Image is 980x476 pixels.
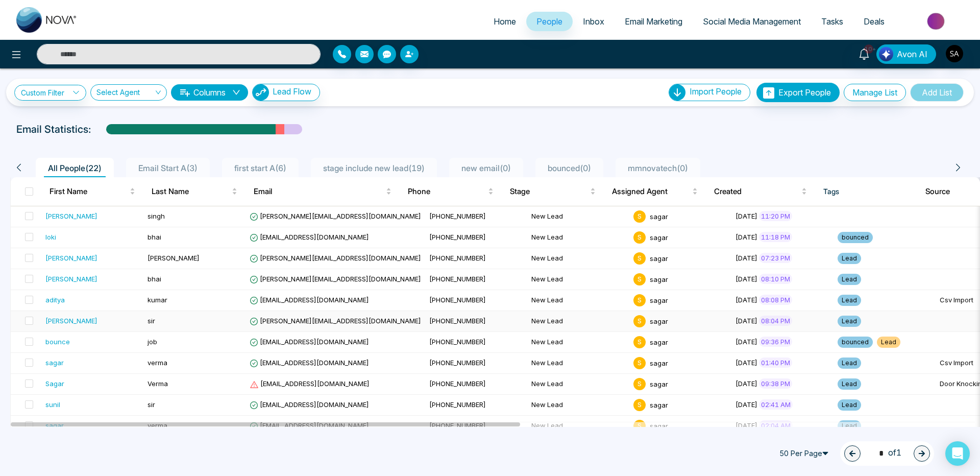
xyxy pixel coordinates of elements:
span: Stage [510,185,588,198]
p: Email Statistics: [16,122,91,137]
span: Social Media Management [703,16,801,27]
th: Assigned Agent [604,177,706,206]
span: s [633,294,646,306]
span: s [633,231,646,244]
img: User Avatar [946,45,963,62]
span: Import People [690,86,742,97]
span: 07:23 PM [759,253,792,263]
span: [PERSON_NAME][EMAIL_ADDRESS][DOMAIN_NAME] [250,254,421,262]
span: Assigned Agent [612,185,690,198]
span: [PHONE_NUMBER] [429,275,486,283]
span: 10+ [864,44,873,54]
span: sagar [650,212,668,220]
td: New Lead [527,353,629,374]
span: s [633,252,646,265]
a: Lead FlowLead Flow [248,84,320,101]
span: Lead [838,316,861,327]
td: New Lead [527,374,629,395]
span: s [633,378,646,390]
span: first start A ( 6 ) [230,163,290,173]
span: [PERSON_NAME] [148,254,200,262]
span: [DATE] [736,254,757,262]
span: Inbox [583,16,604,27]
span: 09:38 PM [759,378,792,389]
td: New Lead [527,290,629,311]
span: bounced ( 0 ) [544,163,595,173]
span: sagar [650,296,668,304]
td: New Lead [527,332,629,353]
th: First Name [41,177,143,206]
span: new email ( 0 ) [457,163,515,173]
span: First Name [50,185,128,198]
span: 08:04 PM [759,316,792,326]
span: Lead Flow [273,86,311,97]
span: 08:08 PM [759,295,792,305]
span: verma [148,359,167,367]
a: Inbox [573,12,615,31]
span: [PERSON_NAME][EMAIL_ADDRESS][DOMAIN_NAME] [250,212,421,220]
span: [EMAIL_ADDRESS][DOMAIN_NAME] [250,338,369,346]
span: s [633,315,646,327]
span: [PHONE_NUMBER] [429,296,486,304]
span: Email Marketing [625,16,682,27]
span: Lead [838,378,861,390]
span: sagar [650,338,668,346]
span: sagar [650,400,668,409]
span: sagar [650,359,668,367]
span: of 1 [873,446,901,460]
div: bounce [45,337,70,347]
a: People [526,12,573,31]
span: bounced [838,337,873,348]
span: [DATE] [736,317,757,325]
div: [PERSON_NAME] [45,274,97,284]
span: [PHONE_NUMBER] [429,233,486,241]
span: Lead [838,274,861,285]
a: Email Marketing [615,12,693,31]
img: Nova CRM Logo [16,7,78,33]
span: [DATE] [736,275,757,283]
span: 11:20 PM [759,211,792,221]
button: Export People [756,83,840,102]
span: [PHONE_NUMBER] [429,212,486,220]
td: New Lead [527,416,629,437]
span: [PHONE_NUMBER] [429,359,486,367]
span: Lead [838,253,861,264]
span: bhai [148,275,161,283]
span: [DATE] [736,212,757,220]
span: [PHONE_NUMBER] [429,254,486,262]
span: [EMAIL_ADDRESS][DOMAIN_NAME] [250,359,369,367]
div: Sagar [45,378,64,389]
span: Lead [838,295,861,306]
span: Email [254,185,384,198]
span: [PHONE_NUMBER] [429,317,486,325]
td: New Lead [527,248,629,269]
span: s [633,399,646,411]
img: Market-place.gif [900,10,974,33]
span: 02:04 AM [759,420,793,431]
span: Home [494,16,516,27]
button: Avon AI [876,44,936,64]
a: Tasks [811,12,853,31]
td: New Lead [527,395,629,416]
th: Email [246,177,400,206]
span: Avon AI [897,48,927,60]
a: 10+ [852,44,876,62]
span: [DATE] [736,296,757,304]
span: Lead [838,420,861,432]
span: Email Start A ( 3 ) [134,163,202,173]
button: Lead Flow [252,84,320,101]
span: s [633,420,646,432]
span: People [536,16,562,27]
img: Lead Flow [879,47,893,61]
span: sagar [650,275,668,283]
span: [DATE] [736,379,757,388]
span: s [633,336,646,348]
span: [EMAIL_ADDRESS][DOMAIN_NAME] [250,233,369,241]
span: bounced [838,232,873,243]
div: sunil [45,399,60,410]
span: sagar [650,233,668,241]
a: Deals [853,12,895,31]
td: New Lead [527,227,629,248]
span: [DATE] [736,233,757,241]
span: [EMAIL_ADDRESS][DOMAIN_NAME] [250,400,369,409]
